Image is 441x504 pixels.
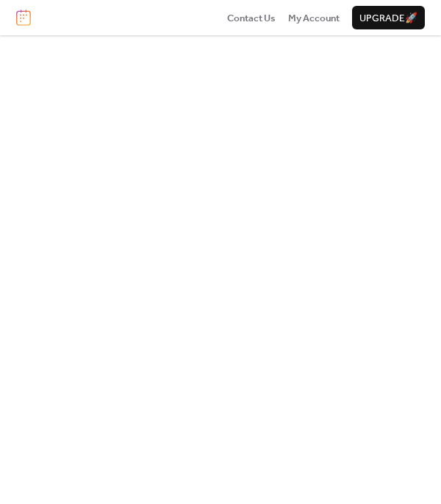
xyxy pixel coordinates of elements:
[352,6,425,29] button: Upgrade🚀
[227,10,276,25] a: Contact Us
[16,10,31,26] img: logo
[288,10,340,25] a: My Account
[288,11,340,26] span: My Account
[359,11,417,26] span: Upgrade 🚀
[227,11,276,26] span: Contact Us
